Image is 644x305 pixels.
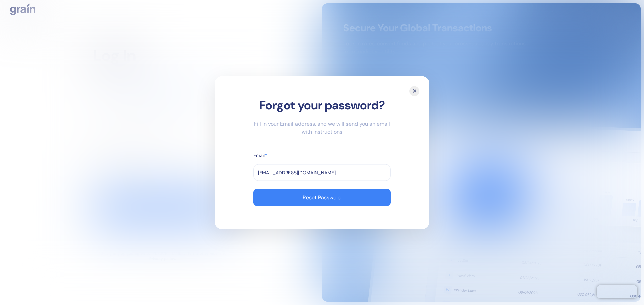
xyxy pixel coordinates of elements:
[253,164,391,181] input: example@email.com
[253,189,391,206] button: Reset Password
[253,152,265,159] label: Email
[597,285,637,298] iframe: Chatra live chat
[259,96,385,114] div: Forgot your password?
[303,195,342,200] div: Reset Password
[253,120,391,136] div: Fill in your Email address, and we will send you an email with instructions
[409,86,419,96] div: ✕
